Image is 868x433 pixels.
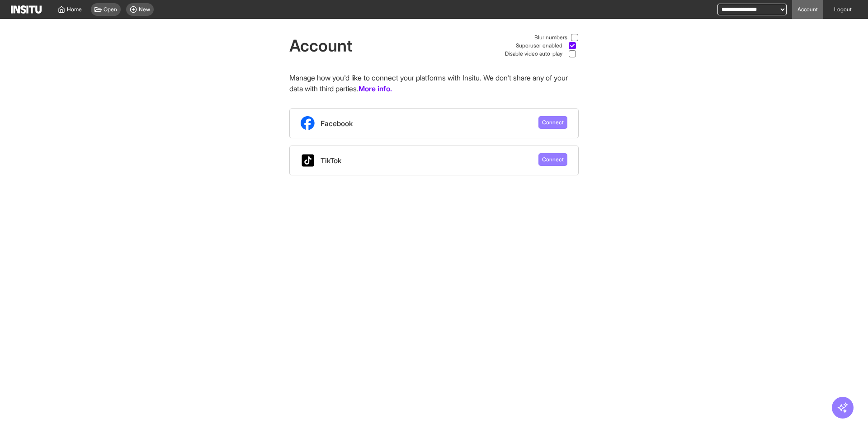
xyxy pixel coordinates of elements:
img: Logo [11,5,42,14]
h1: Account [289,37,353,55]
span: Connect [542,156,564,163]
span: Open [104,6,117,13]
span: TikTok [321,155,341,166]
p: Manage how you'd like to connect your platforms with Insitu. We don't share any of your data with... [289,72,579,94]
span: Facebook [321,118,353,129]
span: Home [67,6,82,13]
button: Connect [538,116,567,129]
span: Blur numbers [534,34,567,41]
span: Connect [542,119,564,126]
span: Superuser enabled [516,42,562,49]
span: Disable video auto-play [505,50,562,57]
span: New [139,6,150,13]
a: More info. [359,83,392,94]
button: Connect [538,153,567,166]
